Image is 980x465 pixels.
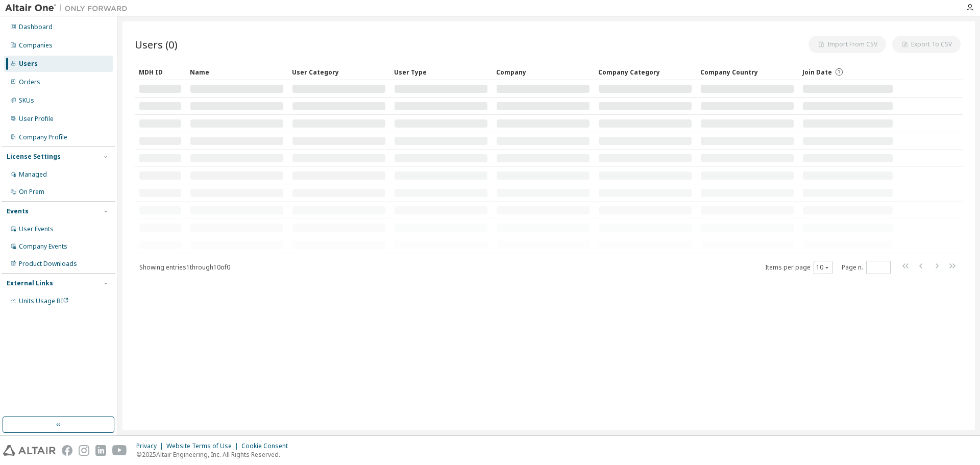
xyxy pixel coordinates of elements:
[19,260,77,268] div: Product Downloads
[835,67,844,77] svg: Date when the user was first added or directly signed up. If the user was deleted and later re-ad...
[95,445,106,456] img: linkedin.svg
[598,64,692,80] div: Company Category
[19,23,53,31] div: Dashboard
[19,41,53,50] div: Companies
[166,442,241,450] div: Website Terms of Use
[139,263,230,272] span: Showing entries 1 through 10 of 0
[292,64,386,80] div: User Category
[3,445,56,456] img: altair_logo.svg
[19,297,69,305] span: Units Usage BI
[139,64,182,80] div: MDH ID
[136,442,166,450] div: Privacy
[62,445,72,456] img: facebook.svg
[7,153,61,161] div: License Settings
[19,225,54,233] div: User Events
[19,96,34,105] div: SKUs
[802,68,832,77] span: Join Date
[7,279,53,287] div: External Links
[190,64,284,80] div: Name
[135,37,178,52] span: Users (0)
[765,261,832,274] span: Items per page
[842,261,891,274] span: Page n.
[7,207,29,215] div: Events
[816,263,830,272] button: 10
[700,64,794,80] div: Company Country
[19,188,44,196] div: On Prem
[394,64,488,80] div: User Type
[241,442,294,450] div: Cookie Consent
[19,60,38,68] div: Users
[19,115,54,123] div: User Profile
[136,450,294,459] p: © 2025 Altair Engineering, Inc. All Rights Reserved.
[808,36,886,53] button: Import From CSV
[19,78,40,86] div: Orders
[5,3,133,13] img: Altair One
[112,445,127,456] img: youtube.svg
[496,64,590,80] div: Company
[892,36,961,53] button: Export To CSV
[79,445,89,456] img: instagram.svg
[19,242,67,251] div: Company Events
[19,170,47,179] div: Managed
[19,133,67,141] div: Company Profile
